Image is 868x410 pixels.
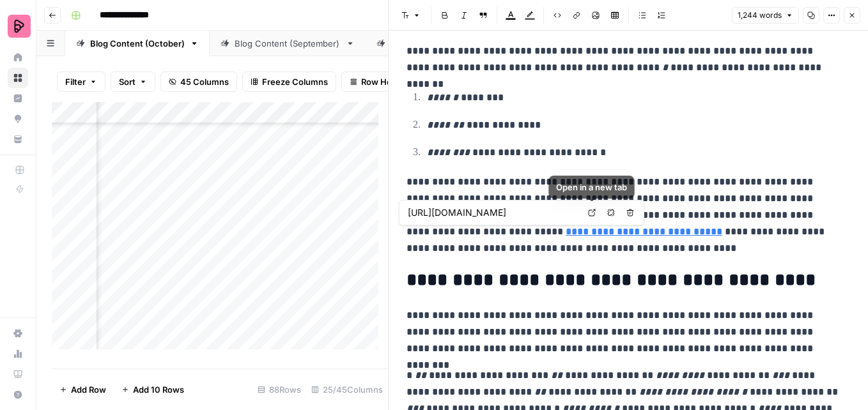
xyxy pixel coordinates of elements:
button: Row Height [341,72,415,92]
span: Add Row [71,383,106,396]
img: Preply Logo [8,15,31,38]
a: Opportunities [8,109,28,129]
a: Home [8,47,28,68]
span: Freeze Columns [262,75,328,88]
span: 45 Columns [180,75,229,88]
span: 1,244 words [738,10,782,21]
a: Your Data [8,129,28,149]
a: Listicles - WIP [366,31,472,56]
button: 45 Columns [160,72,237,92]
button: Help + Support [8,384,28,405]
span: Add 10 Rows [133,383,184,396]
button: Sort [111,72,155,92]
button: Workspace: Preply [8,10,28,42]
div: 88 Rows [252,379,306,400]
a: Blog Content (October) [65,31,210,56]
button: Filter [57,72,105,92]
button: Add 10 Rows [114,379,192,400]
span: Sort [119,75,136,88]
div: 25/45 Columns [306,379,388,400]
button: Freeze Columns [242,72,336,92]
div: Blog Content (September) [235,37,341,50]
a: Blog Content (September) [210,31,366,56]
span: Row Height [361,75,407,88]
button: 1,244 words [732,7,799,24]
span: Filter [65,75,86,88]
button: Add Row [52,379,114,400]
a: Insights [8,88,28,109]
a: Learning Hub [8,364,28,384]
a: Settings [8,323,28,344]
a: Browse [8,68,28,88]
a: Usage [8,344,28,364]
div: Blog Content (October) [90,37,185,50]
